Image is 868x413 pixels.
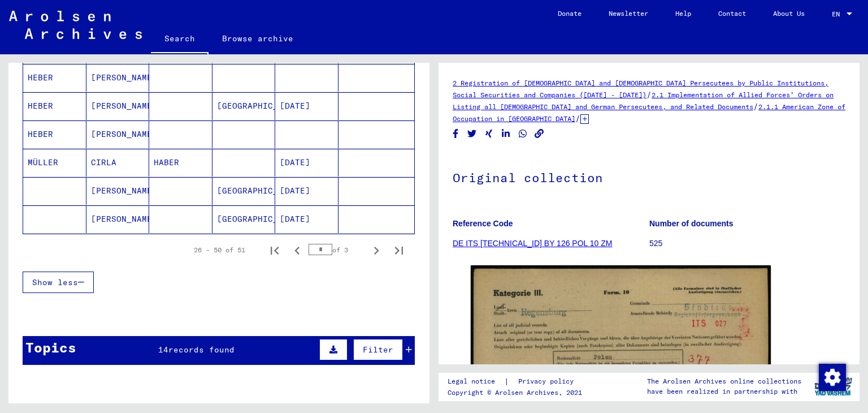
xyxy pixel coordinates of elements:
a: DE ITS [TECHNICAL_ID] BY 126 POL 10 ZM [453,239,612,248]
a: Browse archive [209,25,307,52]
img: Arolsen_neg.svg [9,11,142,39]
mat-cell: [PERSON_NAME] [86,205,150,233]
mat-cell: HABER [149,149,212,177]
img: Zustimmung ändern [819,364,846,391]
div: | [448,376,587,388]
p: Copyright © Arolsen Archives, 2021 [448,388,587,398]
span: / [575,113,580,123]
b: Number of documents [649,219,734,228]
button: Share on Facebook [450,127,462,141]
button: Copy link [533,127,545,141]
button: Filter [353,339,403,360]
p: The Arolsen Archives online collections [647,376,801,386]
span: / [753,101,758,111]
div: Topics [25,337,76,358]
button: Share on Twitter [466,127,478,141]
mat-cell: [GEOGRAPHIC_DATA] [212,92,276,120]
span: Filter [363,345,393,355]
mat-cell: [PERSON_NAME] [86,64,150,92]
mat-cell: CIRLA [86,149,150,177]
a: Privacy policy [509,376,587,388]
mat-cell: [PERSON_NAME] [86,177,150,205]
button: Next page [365,239,388,261]
mat-cell: HEBER [23,92,86,120]
a: Search [151,25,209,54]
h1: Original collection [453,152,845,201]
mat-cell: [GEOGRAPHIC_DATA] [212,205,276,233]
mat-select-trigger: EN [832,10,840,18]
mat-cell: [DATE] [275,92,338,120]
mat-cell: [DATE] [275,149,338,177]
button: Show less [23,272,94,293]
mat-cell: [DATE] [275,205,338,233]
mat-cell: HEBER [23,64,86,92]
mat-cell: [DATE] [275,177,338,205]
b: Reference Code [453,219,513,228]
mat-cell: [PERSON_NAME] [86,92,150,120]
a: 2 Registration of [DEMOGRAPHIC_DATA] and [DEMOGRAPHIC_DATA] Persecutees by Public Institutions, S... [453,79,828,99]
button: Share on LinkedIn [500,127,512,141]
span: / [646,89,652,100]
p: have been realized in partnership with [647,386,801,397]
button: Previous page [286,239,309,261]
mat-cell: [PERSON_NAME] [86,121,150,148]
span: 14 [158,345,168,355]
div: 26 – 50 of 51 [194,245,245,255]
button: Share on Xing [483,127,495,141]
img: yv_logo.png [812,372,854,401]
mat-cell: MÜLLER [23,149,86,177]
span: Show less [32,277,78,287]
a: Legal notice [448,376,504,388]
mat-cell: [GEOGRAPHIC_DATA] [212,177,276,205]
button: Share on WhatsApp [517,127,529,141]
div: of 3 [309,244,365,255]
button: First page [263,239,286,261]
p: 525 [649,238,845,249]
mat-cell: HEBER [23,121,86,148]
button: Last page [388,239,410,261]
span: records found [168,345,235,355]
